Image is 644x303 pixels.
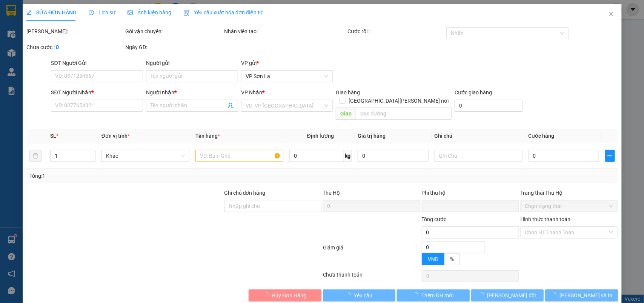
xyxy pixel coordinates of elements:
[56,44,59,50] b: 0
[421,216,446,222] span: Tổng cước
[520,189,618,197] div: Trạng thái Thu Hộ
[434,150,522,162] input: Ghi Chú
[520,216,570,222] label: Hình thức thanh toán
[455,89,492,95] label: Cước giao hàng
[241,59,333,67] div: VP gửi
[224,200,321,212] input: Ghi chú đơn hàng
[450,256,453,262] span: %
[29,150,41,162] button: delete
[525,200,613,212] span: Chọn trạng thái
[89,10,94,15] span: clock-circle
[605,150,615,162] button: plus
[397,289,469,301] button: Thêm ĐH mới
[323,190,340,196] span: Thu Hộ
[183,10,189,16] img: icon
[51,59,143,67] div: SĐT Người Gửi
[551,292,559,298] span: loading
[608,11,614,17] span: close
[559,291,612,300] span: [PERSON_NAME] và In
[106,150,185,161] span: Khác
[600,4,621,25] button: Close
[89,9,115,15] span: Lịch sử
[421,291,453,300] span: Thêm ĐH mới
[249,289,321,301] button: Hủy Đơn Hàng
[146,59,238,67] div: Người gửi
[354,291,372,300] span: Yêu cầu
[246,71,329,82] span: VP Sơn La
[545,289,618,301] button: [PERSON_NAME] và In
[427,256,438,262] span: VND
[336,89,360,95] span: Giao hàng
[323,289,395,301] button: Yêu cầu
[344,150,352,162] span: kg
[183,9,263,15] span: Yêu cầu xuất hóa đơn điện tử
[125,27,223,35] div: Gói vận chuyển:
[26,27,124,35] div: [PERSON_NAME]:
[322,271,421,284] div: Chưa thanh toán
[272,291,306,300] span: Hủy Đơn Hàng
[356,108,452,120] input: Dọc đường
[479,292,487,298] span: loading
[101,133,130,139] span: Đơn vị tính
[125,43,223,51] div: Ngày GD:
[195,150,283,162] input: VD: Bàn, Ghế
[128,9,171,15] span: Ảnh kiện hàng
[336,108,356,120] span: Giao
[195,133,220,139] span: Tên hàng
[241,89,262,95] span: VP Nhận
[307,133,334,139] span: Định lượng
[413,292,421,298] span: loading
[224,27,346,35] div: Nhân viên tạo:
[455,100,523,112] input: Cước giao hàng
[224,190,266,196] label: Ghi chú đơn hàng
[26,43,124,51] div: Chưa cước :
[263,292,272,298] span: loading
[487,291,536,300] span: [PERSON_NAME] đổi
[322,243,421,269] div: Giảm giá
[431,129,525,143] th: Ghi chú
[471,289,543,301] button: [PERSON_NAME] đổi
[50,133,56,139] span: SL
[26,9,77,15] span: SỬA ĐƠN HÀNG
[358,133,386,139] span: Giá trị hàng
[346,292,354,298] span: loading
[128,10,133,15] span: picture
[29,172,249,180] div: Tổng: 1
[347,27,445,35] div: Cước rồi :
[421,189,519,200] div: Phí thu hộ
[227,103,234,109] span: user-add
[26,10,32,15] span: edit
[146,88,238,97] div: Người nhận
[346,97,452,105] span: [GEOGRAPHIC_DATA][PERSON_NAME] nơi
[51,88,143,97] div: SĐT Người Nhận
[606,153,614,159] span: plus
[528,133,554,139] span: Cước hàng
